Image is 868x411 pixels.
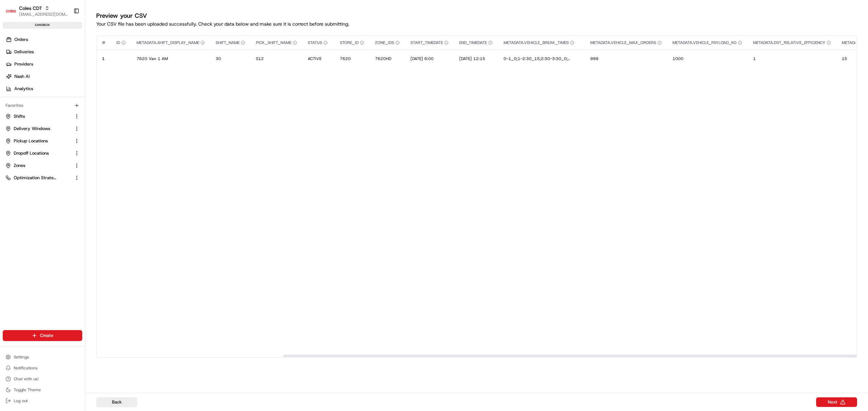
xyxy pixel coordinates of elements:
span: 7620 [340,56,351,61]
span: 30 [216,56,221,61]
a: Analytics [3,83,85,94]
div: # [102,40,105,45]
span: 999 [590,56,598,61]
div: Favorites [3,100,82,111]
button: Edit PICK_SHIFT_NAME value [256,56,297,61]
button: Dropoff Locations [3,148,82,159]
button: Edit ZONE_IDS value [375,56,400,61]
span: Delivery Windows [14,126,50,132]
button: Edit METADATA.DST_RELATIVE_EFFICIENCY value [753,56,831,61]
span: Toggle Theme [14,387,41,393]
img: Coles CDT [5,5,16,16]
span: START_TIMEDATE [410,40,443,45]
div: sandbox [3,22,82,29]
a: Orders [3,34,85,45]
span: Orders [14,37,28,43]
span: Zones [14,162,25,169]
span: Chat with us! [14,376,39,382]
button: Next [816,397,857,407]
button: Delivery Windows [3,123,82,134]
span: METADATA.VEHICLE_PAYLOAD_KG [672,40,737,45]
button: Coles CDT [19,5,42,12]
span: ACTIVE [308,56,321,61]
a: Zones [5,162,71,169]
button: Coles CDTColes CDT[EMAIL_ADDRESS][DOMAIN_NAME] [3,3,71,19]
span: Providers [14,61,33,67]
span: Log out [14,398,28,403]
button: Back [96,397,137,407]
button: Shifts [3,111,82,122]
a: Pickup Locations [5,138,71,144]
span: STATUS [308,40,322,45]
span: STORE_ID [340,40,359,45]
button: Edit METADATA.VEHICLE_BREAK_TIMES value [504,56,579,61]
button: Edit START_TIMEDATE value [410,56,448,61]
span: Pickup Locations [14,138,48,144]
button: Settings [3,352,82,362]
span: [DATE] 12:15 [459,56,485,61]
div: 1 [102,56,105,61]
span: 15 [842,56,847,61]
button: Log out [3,396,82,406]
span: 0-1_0;1-2:30_15;2:30-3:30_0;3:30-5_30;5-6_0;6-7:30_15;7:30-9:15_0 [504,56,572,61]
span: Dropoff Locations [14,150,49,156]
span: Deliveries [14,49,34,55]
button: Edit STORE_ID value [340,56,364,61]
button: Toggle Theme [3,385,82,395]
button: Pickup Locations [3,136,82,146]
button: Edit METADATA.SHIFT_DISPLAY_NAME value [136,56,205,61]
span: 7620HD [375,56,391,61]
span: ZONE_IDS [375,40,394,45]
a: Shifts [5,113,71,119]
span: PICK_SHIFT_NAME [256,40,291,45]
a: Deliveries [3,46,85,57]
button: Zones [3,160,82,171]
a: Dropoff Locations [5,150,71,156]
a: Providers [3,59,85,70]
span: [DATE] 6:00 [410,56,434,61]
span: METADATA.SHIFT_DISPLAY_NAME [136,40,199,45]
span: Analytics [14,86,33,92]
span: 7620 Van 1 AM [136,56,168,61]
span: METADATA.VEHICLE_MAX_ORDERS [590,40,656,45]
button: [EMAIL_ADDRESS][DOMAIN_NAME] [19,12,68,17]
a: Nash AI [3,71,85,82]
button: Edit END_TIMEDATE value [459,56,493,61]
span: SHIFT_NAME [216,40,240,45]
span: END_TIMEDATE [459,40,487,45]
span: Nash AI [14,73,30,80]
button: Optimization Strategy [3,172,82,183]
h1: Preview your CSV [96,11,857,20]
button: Edit ID value [116,56,126,61]
a: Optimization Strategy [5,175,71,181]
a: Delivery Windows [5,126,71,132]
span: Notifications [14,365,38,371]
button: Edit STATUS value [308,56,329,61]
button: Edit METADATA.VEHICLE_MAX_ORDERS value [590,56,662,61]
p: Your CSV file has been uploaded successfully. Check your data below and make sure it is correct b... [96,20,857,27]
span: METADATA.DST_RELATIVE_EFFICIENCY [753,40,825,45]
button: Create [3,330,82,341]
button: Edit SHIFT_NAME value [216,56,245,61]
span: Shifts [14,113,25,119]
span: 1000 [672,56,683,61]
span: Optimization Strategy [14,175,57,181]
span: Settings [14,354,29,360]
span: ID [116,40,120,45]
span: METADATA.VEHICLE_BREAK_TIMES [504,40,569,45]
button: Notifications [3,363,82,373]
button: Edit METADATA.VEHICLE_PAYLOAD_KG value [672,56,742,61]
span: S12 [256,56,264,61]
span: Create [40,332,53,339]
button: Chat with us! [3,374,82,384]
span: 1 [753,56,756,61]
